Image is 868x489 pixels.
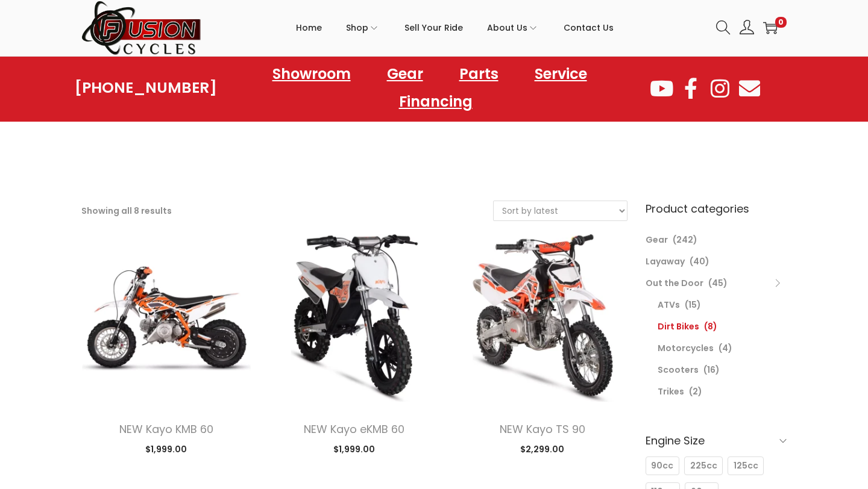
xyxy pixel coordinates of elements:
[404,13,463,43] span: Sell Your Ride
[646,277,703,289] a: Out the Door
[81,202,172,219] p: Showing all 8 results
[260,60,363,88] a: Showroom
[703,364,720,376] span: (16)
[523,60,599,88] a: Service
[202,1,707,55] nav: Primary navigation
[296,1,322,55] a: Home
[145,443,151,455] span: $
[690,255,709,267] span: (40)
[404,1,463,55] a: Sell Your Ride
[685,299,701,311] span: (15)
[520,443,564,455] span: 2,299.00
[646,426,787,455] h6: Engine Size
[673,234,697,246] span: (242)
[217,60,649,116] nav: Menu
[658,385,684,397] a: Trikes
[304,422,404,437] a: NEW Kayo eKMB 60
[333,443,339,455] span: $
[763,20,778,35] a: 0
[708,277,728,289] span: (45)
[346,13,368,43] span: Shop
[658,320,699,332] a: Dirt Bikes
[658,364,699,376] a: Scooters
[646,234,668,246] a: Gear
[658,342,714,354] a: Motorcycles
[75,79,217,96] a: [PHONE_NUMBER]
[296,13,322,43] span: Home
[646,255,685,267] a: Layaway
[145,443,187,455] span: 1,999.00
[487,13,527,43] span: About Us
[651,459,673,472] span: 90cc
[119,422,213,437] a: NEW Kayo KMB 60
[520,443,526,455] span: $
[333,443,375,455] span: 1,999.00
[719,342,732,354] span: (4)
[564,13,614,43] span: Contact Us
[658,299,680,311] a: ATVs
[646,201,787,217] h6: Product categories
[346,1,380,55] a: Shop
[487,1,539,55] a: About Us
[734,459,758,472] span: 125cc
[689,385,702,397] span: (2)
[375,60,435,88] a: Gear
[690,459,717,472] span: 225cc
[447,60,511,88] a: Parts
[500,422,585,437] a: NEW Kayo TS 90
[387,88,485,116] a: Financing
[494,201,627,220] select: Shop order
[564,1,614,55] a: Contact Us
[704,320,717,332] span: (8)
